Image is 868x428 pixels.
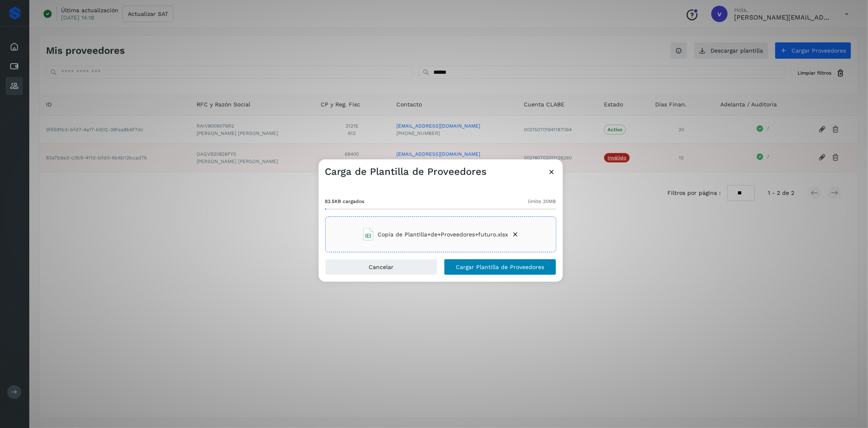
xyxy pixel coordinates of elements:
[528,198,556,205] span: límite 30MB
[325,198,365,205] span: 83.5KB cargados
[325,259,437,275] button: Cancelar
[444,259,556,275] button: Cargar Plantilla de Proveedores
[325,166,487,178] h3: Carga de Plantilla de Proveedores
[456,264,544,270] span: Cargar Plantilla de Proveedores
[369,264,394,270] span: Cancelar
[378,230,508,239] span: Copia de Plantilla+de+Proveedores+futuro.xlsx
